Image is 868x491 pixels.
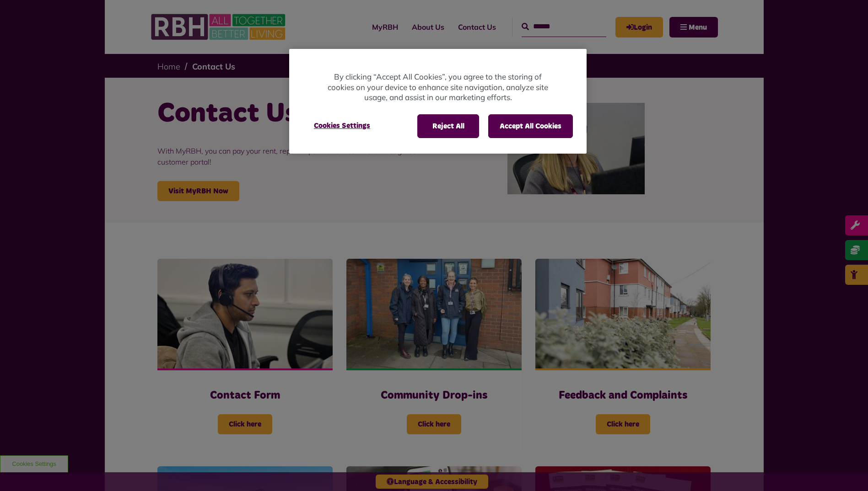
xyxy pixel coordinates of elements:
[326,72,550,103] p: By clicking “Accept All Cookies”, you agree to the storing of cookies on your device to enhance s...
[417,114,479,138] button: Reject All
[289,49,587,154] div: Cookie banner
[289,49,587,154] div: Privacy
[303,114,381,137] button: Cookies Settings
[488,114,573,138] button: Accept All Cookies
